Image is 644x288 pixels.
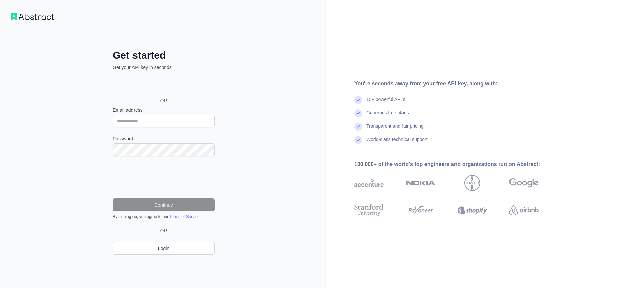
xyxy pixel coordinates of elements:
img: check mark [354,136,362,144]
label: Email address [113,107,215,113]
img: airbnb [509,203,539,217]
div: 100,000+ of the world's top engineers and organizations run on Abstract: [354,160,560,168]
div: Generous free plans [366,109,409,123]
img: Workflow [11,13,54,20]
span: OR [158,227,170,234]
iframe: reCAPTCHA [113,164,215,190]
img: stanford university [354,203,384,217]
a: Login [113,242,215,255]
div: World-class technical support [366,136,428,150]
h2: Get started [113,49,215,61]
label: Password [113,135,215,142]
button: Continue [113,198,215,211]
img: accenture [354,175,384,191]
div: Transparent and fair pricing [366,123,424,136]
img: nokia [406,175,435,191]
img: shopify [458,203,487,217]
img: check mark [354,96,362,104]
div: 15+ powerful API's [366,96,405,109]
div: You're seconds away from your free API key, along with: [354,80,560,88]
div: By signing up, you agree to our . [113,214,215,219]
img: check mark [354,123,362,131]
img: google [509,175,539,191]
span: OR [155,97,173,104]
iframe: Sign in with Google Button [109,78,217,93]
a: Terms of Service [169,214,199,219]
img: payoneer [406,203,435,217]
p: Get your API key in seconds [113,64,215,71]
img: check mark [354,109,362,117]
img: bayer [464,175,480,191]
